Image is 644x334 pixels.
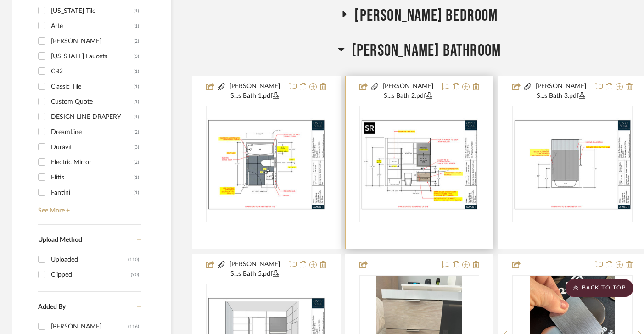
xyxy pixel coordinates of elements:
div: (3) [134,49,139,64]
div: Custom Quote [51,95,134,109]
span: [PERSON_NAME] Bathroom [352,41,501,61]
div: (1) [134,95,139,109]
div: (3) [134,140,139,155]
button: [PERSON_NAME] S...s Bath 5.pdf [226,260,284,279]
div: (90) [131,267,139,282]
div: (1) [134,79,139,94]
div: Uploaded [51,252,128,267]
div: (2) [134,125,139,139]
scroll-to-top-button: BACK TO TOP [566,279,633,297]
a: See More + [36,200,141,215]
div: (2) [134,155,139,170]
div: Duravit [51,140,134,155]
div: Electric Mirror [51,155,134,170]
div: (110) [128,252,139,267]
img: Slater's Bathroom Tub Elevation [513,118,632,210]
div: Elitis [51,170,134,185]
div: (1) [134,110,139,124]
div: (1) [134,185,139,200]
div: CB2 [51,64,134,79]
img: Slater's Bathroom Elevation [360,118,479,210]
div: 0 [360,106,479,222]
div: (1) [134,19,139,33]
div: DESIGN LINE DRAPERY [51,110,134,124]
button: [PERSON_NAME] S...s Bath 2.pdf [379,82,437,101]
div: Clipped [51,267,131,282]
img: Slater's Bathroom Plan [207,118,325,210]
span: Added By [38,304,66,310]
div: [PERSON_NAME] [51,34,134,49]
div: DreamLine [51,125,134,139]
div: 0 [207,106,326,222]
span: Upload Method [38,237,82,243]
div: [US_STATE] Faucets [51,49,134,64]
div: (2) [134,34,139,49]
span: [PERSON_NAME] Bedroom [354,6,498,26]
button: [PERSON_NAME] S...s Bath 1.pdf [226,82,284,101]
div: [US_STATE] Tile [51,4,134,18]
div: (1) [134,4,139,18]
div: Fantini [51,185,134,200]
div: (116) [128,319,139,334]
div: (1) [134,170,139,185]
div: Classic Tile [51,79,134,94]
div: [PERSON_NAME] [51,319,128,334]
div: Arte [51,19,134,33]
button: [PERSON_NAME] S...s Bath 3.pdf [532,82,590,101]
div: (1) [134,64,139,79]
